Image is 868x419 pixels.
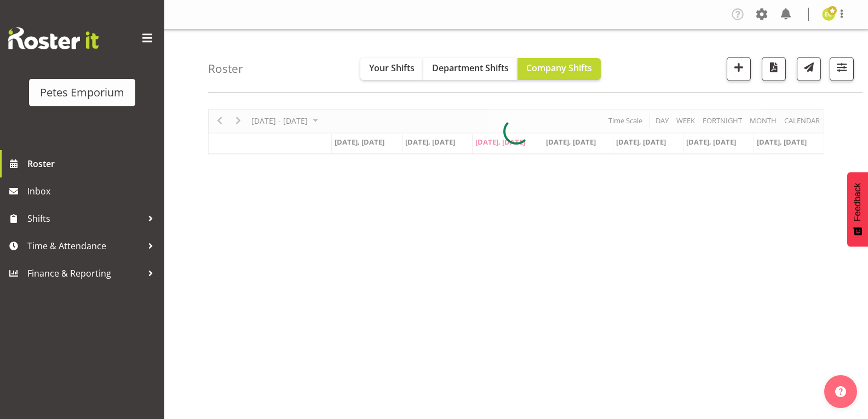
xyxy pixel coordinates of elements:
img: help-xxl-2.png [835,386,846,397]
span: Feedback [853,183,863,221]
span: Roster [27,156,159,172]
button: Download a PDF of the roster according to the set date range. [762,57,786,81]
button: Filter Shifts [830,57,854,81]
h4: Roster [208,62,243,75]
span: Your Shifts [369,62,415,74]
button: Company Shifts [518,58,601,80]
button: Your Shifts [360,58,423,80]
button: Feedback - Show survey [847,172,868,246]
img: Rosterit website logo [8,27,99,49]
span: Finance & Reporting [27,265,142,282]
button: Send a list of all shifts for the selected filtered period to all rostered employees. [797,57,821,81]
div: Petes Emporium [40,84,124,101]
button: Add a new shift [727,57,751,81]
span: Time & Attendance [27,238,142,254]
span: Shifts [27,210,142,227]
button: Department Shifts [423,58,518,80]
span: Inbox [27,183,159,199]
span: Company Shifts [526,62,592,74]
img: emma-croft7499.jpg [822,8,835,21]
span: Department Shifts [432,62,509,74]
